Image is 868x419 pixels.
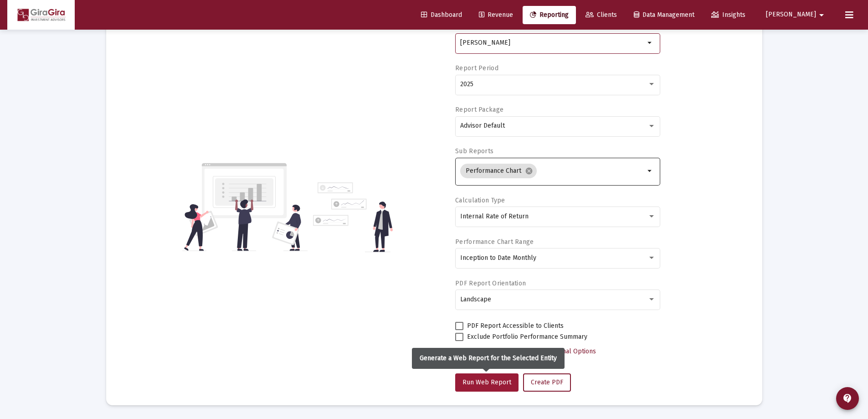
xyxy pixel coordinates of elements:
[711,11,745,19] span: Insights
[460,164,537,178] mat-chip: Performance Chart
[462,378,511,386] span: Run Web Report
[645,37,656,48] mat-icon: arrow_drop_down
[455,279,526,287] label: PDF Report Orientation
[460,212,529,220] span: Internal Rate of Return
[467,321,564,331] span: PDF Report Accessible to Clients
[455,197,505,204] label: Calculation Type
[530,11,569,19] span: Reporting
[531,378,563,386] span: Create PDF
[460,295,491,303] span: Landscape
[460,162,645,180] mat-chip-list: Selection
[421,11,462,19] span: Dashboard
[414,6,469,24] a: Dashboard
[455,64,498,72] label: Report Period
[460,122,505,129] span: Advisor Default
[460,80,473,88] span: 2025
[586,11,617,19] span: Clients
[766,11,816,19] span: [PERSON_NAME]
[543,347,596,355] span: Additional Options
[627,6,702,24] a: Data Management
[523,373,571,392] button: Create PDF
[467,331,587,342] span: Exclude Portfolio Performance Summary
[462,347,526,355] span: Select Custom Period
[460,254,536,262] span: Inception to Date Monthly
[455,106,503,114] label: Report Package
[313,182,393,252] img: reporting-alt
[842,393,853,404] mat-icon: contact_support
[460,39,645,47] input: Search or select an account or household
[455,373,519,392] button: Run Web Report
[14,6,68,24] img: Dashboard
[479,11,513,19] span: Revenue
[472,6,520,24] a: Revenue
[704,6,753,24] a: Insights
[755,5,838,24] button: [PERSON_NAME]
[634,11,694,19] span: Data Management
[816,6,827,24] mat-icon: arrow_drop_down
[525,167,533,175] mat-icon: cancel
[578,6,624,24] a: Clients
[455,147,493,155] label: Sub Reports
[455,238,534,246] label: Performance Chart Range
[182,162,308,252] img: reporting
[645,166,656,176] mat-icon: arrow_drop_down
[523,6,576,24] a: Reporting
